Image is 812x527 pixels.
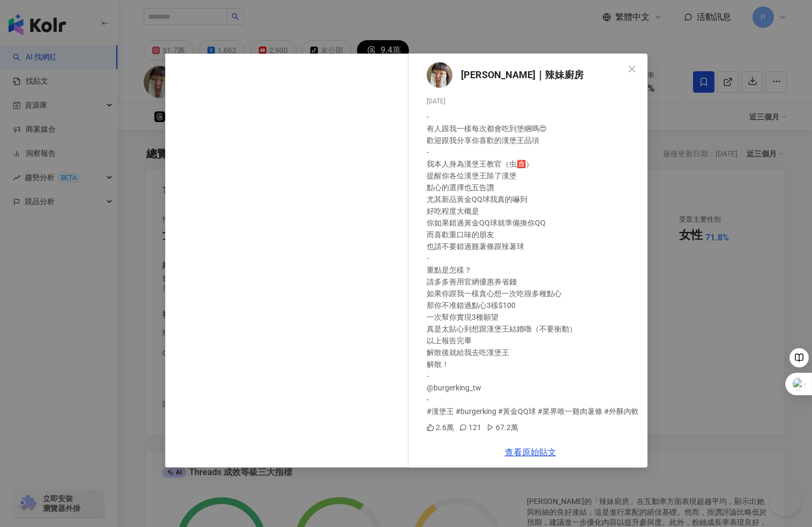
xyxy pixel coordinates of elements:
div: - 有人跟我一樣每次都會吃到堡睏嗎😍 歡迎跟我分享你喜歡的漢堡王品項 - 我本人身為漢堡王教官（虫🈴） 提醒你各位漢堡王除了漢堡 點心的選擇也五告讚 尤其新品黃金QQ球我真的嚇到 好吃程度大概是... [427,111,639,417]
button: Close [621,58,643,80]
div: [DATE] [427,96,639,107]
span: [PERSON_NAME]｜辣妹廚房 [461,67,584,82]
a: 查看原始貼文 [505,447,556,457]
a: KOL Avatar[PERSON_NAME]｜辣妹廚房 [427,62,624,88]
div: 67.2萬 [487,421,518,433]
div: 121 [459,421,481,433]
div: 2.6萬 [427,421,454,433]
span: close [628,65,636,73]
img: KOL Avatar [427,62,452,88]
